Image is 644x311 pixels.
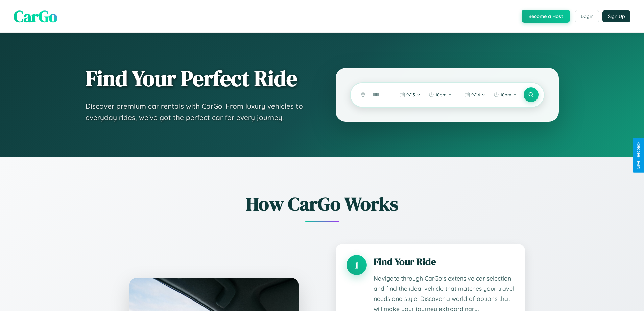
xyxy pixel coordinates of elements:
button: 10am [490,89,520,100]
span: 10am [500,92,511,97]
span: 10am [435,92,447,97]
button: 9/13 [396,89,424,100]
h1: Find Your Perfect Ride [86,67,309,90]
button: 9/14 [461,89,489,100]
button: Become a Host [522,10,570,23]
span: 9 / 14 [471,92,480,97]
h3: Find Your Ride [374,255,514,268]
span: 9 / 13 [406,92,415,97]
p: Discover premium car rentals with CarGo. From luxury vehicles to everyday rides, we've got the pe... [86,101,309,123]
div: 1 [347,255,367,275]
button: 10am [425,89,455,100]
span: CarGo [14,5,57,27]
button: Login [575,10,599,22]
div: Give Feedback [636,142,641,169]
h2: How CarGo Works [119,191,525,217]
button: Sign Up [602,10,630,22]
